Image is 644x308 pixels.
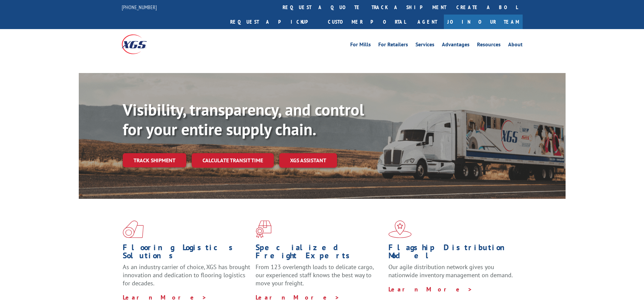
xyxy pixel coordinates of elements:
[225,15,323,29] a: Request a pickup
[388,220,412,238] img: xgs-icon-flagship-distribution-model-red
[442,42,470,49] a: Advantages
[388,263,513,279] span: Our agile distribution network gives you nationwide inventory management on demand.
[508,42,523,49] a: About
[256,220,271,238] img: xgs-icon-focused-on-flooring-red
[123,99,364,140] b: Visibility, transparency, and control for your entire supply chain.
[444,15,523,29] a: Join Our Team
[123,293,207,301] a: Learn More >
[123,243,251,263] h1: Flooring Logistics Solutions
[388,285,473,293] a: Learn More >
[411,15,444,29] a: Agent
[415,42,434,49] a: Services
[256,263,383,293] p: From 123 overlength loads to delicate cargo, our experienced staff knows the best way to move you...
[350,42,371,49] a: For Mills
[279,153,337,168] a: XGS ASSISTANT
[123,220,144,238] img: xgs-icon-total-supply-chain-intelligence-red
[323,15,411,29] a: Customer Portal
[477,42,501,49] a: Resources
[122,4,157,10] a: [PHONE_NUMBER]
[256,243,383,263] h1: Specialized Freight Experts
[123,263,250,287] span: As an industry carrier of choice, XGS has brought innovation and dedication to flooring logistics...
[192,153,274,168] a: Calculate transit time
[388,243,516,263] h1: Flagship Distribution Model
[256,293,340,301] a: Learn More >
[378,42,408,49] a: For Retailers
[123,153,186,167] a: Track shipment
